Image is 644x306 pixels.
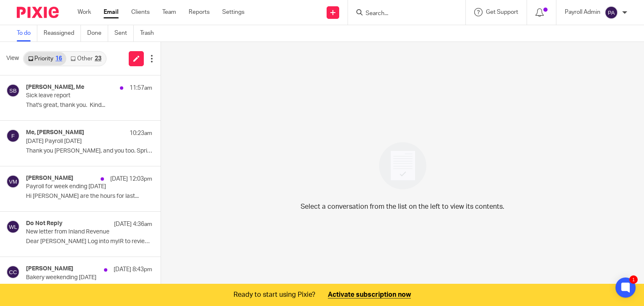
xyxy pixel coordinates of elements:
p: New letter from Inland Revenue [26,228,127,236]
img: svg%3E [6,175,20,188]
a: Team [162,8,176,16]
p: [DATE] 8:43pm [114,265,152,274]
a: Reassigned [44,25,81,41]
span: Get Support [486,9,518,15]
img: svg%3E [6,220,20,233]
p: [DATE] 4:36am [114,220,152,228]
h4: [PERSON_NAME] [26,265,73,272]
p: Bakery weekending [DATE] [26,274,127,281]
a: Settings [222,8,244,16]
img: svg%3E [605,6,618,19]
p: Thank you [PERSON_NAME], and you too. Spring is on its... [26,148,152,155]
a: Trash [140,25,160,41]
h4: [PERSON_NAME], Me [26,84,84,91]
h4: Do Not Reply [26,220,62,227]
p: [DATE] 12:03pm [110,175,152,183]
img: image [374,137,432,195]
a: Clients [131,8,150,16]
a: Email [104,8,119,16]
p: Payroll Admin [565,8,600,16]
p: Hi [PERSON_NAME] are the hours for last... [26,193,152,200]
div: 23 [95,56,101,62]
h4: [PERSON_NAME] [26,175,73,182]
p: Payroll for week ending [DATE] [26,183,127,190]
img: svg%3E [6,84,20,97]
p: 11:57am [130,84,152,92]
h4: Me, [PERSON_NAME] [26,129,84,136]
a: Work [78,8,91,16]
a: Reports [189,8,210,16]
input: Search [365,10,440,18]
a: To do [17,25,37,41]
p: Select a conversation from the list on the left to view its contents. [301,202,504,212]
p: That's great, thank you. Kind... [26,102,152,109]
span: View [6,54,19,63]
p: Sick leave report [26,92,127,99]
p: [DATE] Payroll [DATE] [26,138,127,145]
a: Other23 [66,52,105,65]
a: Sent [114,25,134,41]
img: svg%3E [6,129,20,143]
div: 1 [629,275,638,284]
img: svg%3E [6,265,20,279]
a: Priority16 [24,52,66,65]
div: 16 [55,56,62,62]
a: Done [87,25,108,41]
img: Pixie [17,7,59,18]
p: 10:23am [130,129,152,137]
p: Dear [PERSON_NAME] Log into myIR to review new... [26,238,152,245]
